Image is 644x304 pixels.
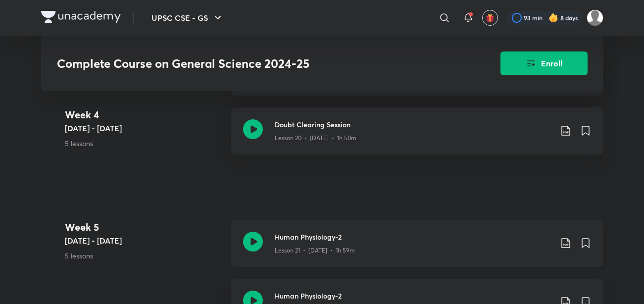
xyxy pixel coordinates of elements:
img: Ritesh Tiwari [587,9,603,26]
p: 5 lessons [65,138,223,149]
p: Lesson 20 • [DATE] • 1h 50m [275,134,356,143]
img: streak [548,13,558,23]
p: Lesson 21 • [DATE] • 1h 59m [275,246,355,255]
h3: Human Physiology-2 [275,232,552,242]
button: Enroll [500,51,588,75]
h3: Human Physiology-2 [275,291,552,301]
h3: Doubt Clearing Session [275,119,552,130]
h3: Complete Course on General Science 2024-25 [57,56,445,71]
h4: Week 4 [65,107,223,122]
h5: [DATE] - [DATE] [65,122,223,134]
h4: Week 5 [65,220,223,235]
button: UPSC CSE - GS [146,8,230,28]
a: Human Physiology-2Lesson 21 • [DATE] • 1h 59m [231,220,603,279]
h5: [DATE] - [DATE] [65,235,223,247]
a: Doubt Clearing SessionLesson 20 • [DATE] • 1h 50m [231,107,603,166]
a: Company Logo [41,11,121,25]
p: 5 lessons [65,251,223,261]
img: avatar [486,13,495,22]
img: Company Logo [41,11,121,23]
button: avatar [482,10,498,26]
